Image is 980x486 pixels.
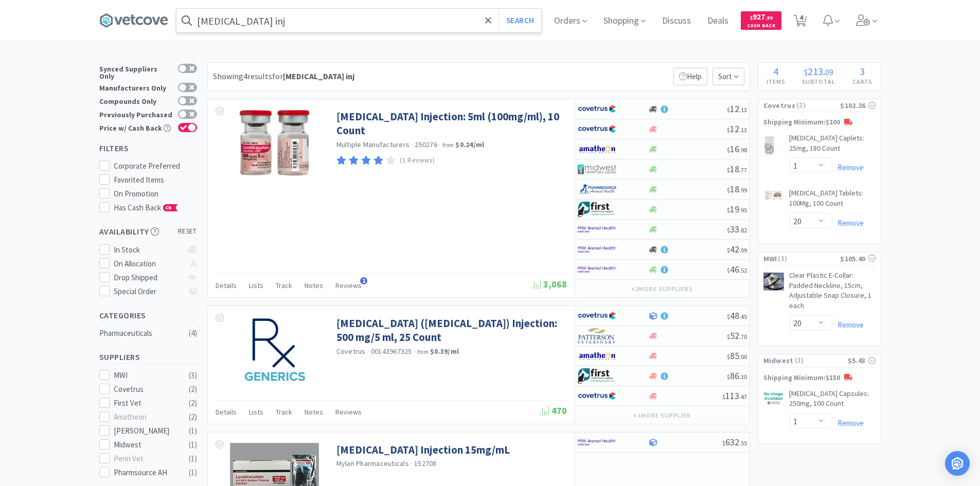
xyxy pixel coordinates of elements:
[578,182,616,197] img: 7915dbd3f8974342a4dc3feb8efc1740_58.png
[439,140,441,149] span: ·
[99,351,197,363] h5: Suppliers
[189,453,197,465] div: ( 1 )
[241,316,308,383] img: 2f5b6094b5a24de9a5a7a33707ca2fab_290531.jpeg
[739,166,747,174] span: . 77
[414,459,437,468] span: 152708
[336,459,409,468] a: Mylan Pharmaceuticals
[722,390,747,402] span: 113
[578,435,616,450] img: f6b2451649754179b5b4e0c70c3f7cb0_2.png
[178,226,197,237] span: reset
[578,141,616,157] img: 3331a67d23dc422aa21b1ec98afbf632_11.png
[739,146,747,154] span: . 98
[99,96,173,105] div: Compounds Only
[763,190,784,200] img: c01401b40468422ca60babbab44bf97d_785496.png
[758,77,794,86] h4: Items
[739,353,747,361] span: . 00
[114,425,177,437] div: [PERSON_NAME]
[727,373,730,381] span: $
[758,373,881,384] p: Shipping Minimum: $150
[741,7,781,34] a: $927.99Cash Back
[213,70,354,83] div: Showing 4 results
[727,246,730,254] span: $
[114,453,177,465] div: Penn Vet
[727,183,747,195] span: 18
[628,408,696,423] button: +1more supplier
[114,369,177,382] div: MWI
[722,393,725,401] span: $
[727,333,730,340] span: $
[703,16,733,26] a: Deals
[773,65,778,78] span: 4
[189,383,197,395] div: ( 2 )
[763,273,784,291] img: 786ed6fc32944d7db669ded67fa2509c_6782.png
[727,226,730,234] span: $
[189,425,197,437] div: ( 1 )
[790,17,811,27] a: 4
[371,347,412,356] span: 00143967325
[414,347,416,356] span: ·
[727,106,730,114] span: $
[578,368,616,384] img: 67d67680309e4a0bb49a5ff0391dcc42_6.png
[794,77,844,86] h4: Subtotal
[844,77,881,86] h4: Carts
[727,186,730,194] span: $
[114,244,182,256] div: In Stock
[189,466,197,479] div: ( 1 )
[794,355,848,366] span: ( 1 )
[727,350,747,362] span: 85
[114,272,182,284] div: Drop Shipped
[578,121,616,137] img: 77fca1acd8b6420a9015268ca798ef17_1.png
[231,110,318,176] img: f92f3d2d1a824b7797c48ba8f8ce1f34_158731.png
[99,226,197,238] h5: Availability
[335,281,362,290] span: Reviews
[417,348,429,355] span: from
[658,16,695,26] a: Discuss
[578,222,616,237] img: f6b2451649754179b5b4e0c70c3f7cb0_2.png
[840,100,875,111] div: $102.26
[739,439,747,447] span: . 55
[578,101,616,117] img: 77fca1acd8b6420a9015268ca798ef17_1.png
[739,186,747,194] span: . 99
[532,278,567,290] span: 3,068
[189,411,197,423] div: ( 2 )
[727,166,730,174] span: $
[283,71,354,81] strong: [MEDICAL_DATA] inj
[727,243,747,255] span: 42
[114,258,182,270] div: On Allocation
[114,285,182,298] div: Special Order
[189,327,197,339] div: ( 4 )
[763,253,777,264] span: MWI
[840,253,875,264] div: $105.40
[789,271,876,315] a: Clear Plastic E-Collar: Padded Neckline, 15cm, Adjustable Snap Closure, 1 each
[276,281,292,290] span: Track
[727,203,747,215] span: 19
[578,388,616,404] img: 77fca1acd8b6420a9015268ca798ef17_1.png
[114,160,197,172] div: Corporate Preferred
[727,206,730,214] span: $
[335,407,362,417] span: Reviews
[415,140,437,149] span: 250276
[578,328,616,344] img: f5e969b455434c6296c6d81ef179fa71_3.png
[216,281,237,290] span: Details
[498,9,541,32] button: Search
[794,66,844,77] div: .
[336,443,510,457] a: [MEDICAL_DATA] Injection 15mg/mL
[249,281,263,290] span: Lists
[763,135,775,156] img: e15a5750349b406bb8aab07c8e96e6df_579847.png
[727,143,747,155] span: 16
[739,106,747,114] span: . 13
[739,246,747,254] span: . 09
[99,142,197,154] h5: Filters
[832,320,864,330] a: Remove
[99,123,173,132] div: Price w/ Cash Back
[272,71,354,81] span: for
[114,439,177,451] div: Midwest
[832,218,864,228] a: Remove
[712,68,744,85] span: Sort
[789,389,876,413] a: [MEDICAL_DATA] Capsules: 250mg, 100 Count
[763,100,795,111] span: Covetrus
[276,407,292,417] span: Track
[99,310,197,321] h5: Categories
[99,110,173,118] div: Previously Purchased
[114,466,177,479] div: Pharmsource AH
